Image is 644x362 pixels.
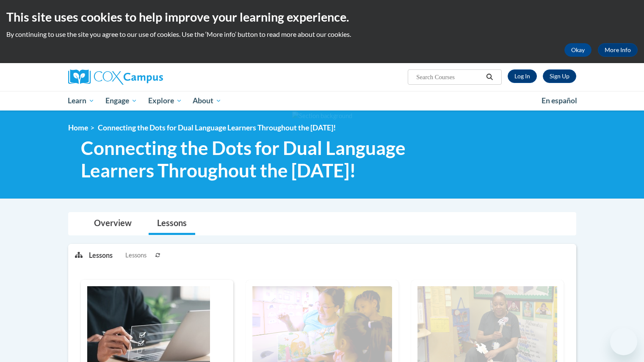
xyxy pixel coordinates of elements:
[187,91,227,111] a: About
[86,213,140,235] a: Overview
[564,43,591,57] button: Okay
[55,91,589,111] div: Main menu
[98,123,336,132] span: Connecting the Dots for Dual Language Learners Throughout the [DATE]!
[143,91,188,111] a: Explore
[193,96,221,106] span: About
[542,96,577,105] span: En español
[508,69,537,83] a: Log In
[610,328,637,355] iframe: Button to launch messaging window
[125,251,146,260] span: Lessons
[68,69,163,85] img: Cox Campus
[105,96,137,106] span: Engage
[292,111,352,121] img: Section background
[63,91,100,111] a: Learn
[6,8,638,25] h2: This site uses cookies to help improve your learning experience.
[543,69,576,83] a: Register
[68,96,94,106] span: Learn
[89,251,113,260] p: Lessons
[81,137,459,182] span: Connecting the Dots for Dual Language Learners Throughout the [DATE]!
[483,72,496,82] button: Search
[536,92,583,110] a: En español
[148,96,182,106] span: Explore
[68,69,229,85] a: Cox Campus
[6,30,638,39] p: By continuing to use the site you agree to our use of cookies. Use the ‘More info’ button to read...
[149,213,195,235] a: Lessons
[415,72,483,82] input: Search Courses
[598,43,638,57] a: More Info
[100,91,143,111] a: Engage
[68,123,88,132] a: Home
